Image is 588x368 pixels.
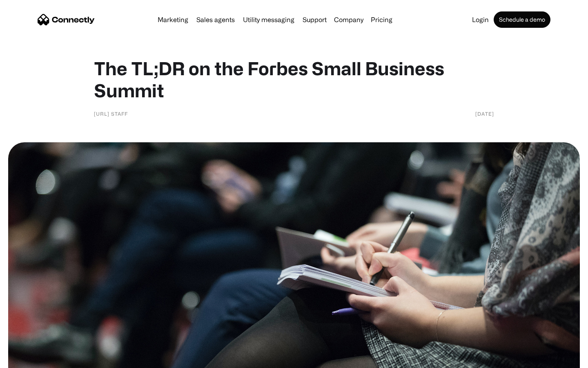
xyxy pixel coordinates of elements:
[334,14,363,25] div: Company
[38,13,95,26] a: home
[94,57,494,101] h1: The TL;DR on the Forbes Small Business Summit
[16,354,49,365] ul: Language list
[193,16,238,23] a: Sales agents
[494,11,550,28] a: Schedule a demo
[332,14,366,25] div: Company
[299,16,330,23] a: Support
[469,16,492,23] a: Login
[94,110,128,118] div: [URL] Staff
[154,16,192,23] a: Marketing
[8,354,49,365] aside: Language selected: English
[240,16,298,23] a: Utility messaging
[475,110,494,118] div: [DATE]
[367,16,396,23] a: Pricing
